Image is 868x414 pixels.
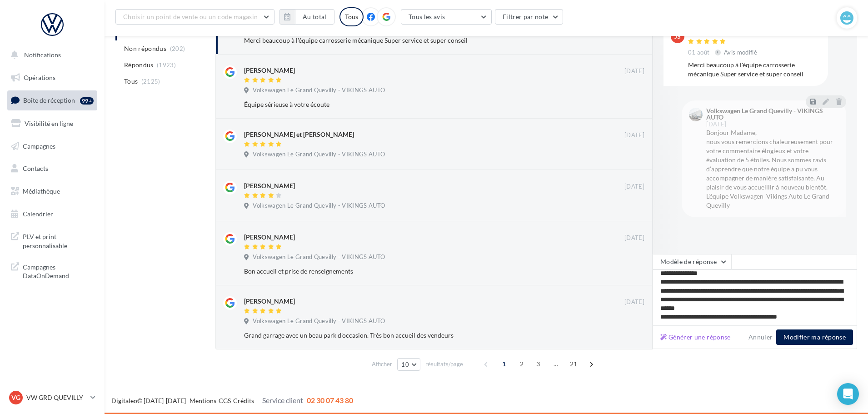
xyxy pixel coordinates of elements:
button: 10 [397,358,420,371]
span: [DATE] [624,234,644,242]
span: Tous [124,77,138,86]
span: Volkswagen Le Grand Quevilly - VIKINGS AUTO [253,86,385,95]
span: Calendrier [23,210,53,218]
div: [PERSON_NAME] et [PERSON_NAME] [244,130,354,139]
span: 1 [497,357,511,371]
a: Opérations [5,68,99,87]
span: © [DATE]-[DATE] - - - [111,397,353,404]
span: 3 [531,357,545,371]
button: Notifications [5,45,95,65]
span: [DATE] [706,121,726,127]
span: [DATE] [624,131,644,140]
button: Tous les avis [401,9,492,25]
span: (202) [170,45,185,52]
span: Avis modifié [724,49,757,56]
div: Merci beaucoup à l'équipe carrosserie mécanique Super service et super conseil [688,60,821,79]
button: Annuler [745,332,776,343]
button: Générer une réponse [657,332,734,343]
div: Bonjour Madame, nous vous remercions chaleureusement pour votre commentaire élogieux et votre éva... [706,128,839,210]
div: [PERSON_NAME] [244,181,295,190]
a: CGS [219,397,231,404]
a: VG VW GRD QUEVILLY [7,389,97,406]
button: Au total [295,9,334,25]
span: résultats/page [425,360,463,369]
span: 2 [514,357,529,371]
span: [DATE] [624,183,644,191]
a: Médiathèque [5,182,99,201]
button: Modèle de réponse [653,254,732,269]
span: Tous les avis [409,13,445,20]
span: Volkswagen Le Grand Quevilly - VIKINGS AUTO [253,150,385,159]
span: Campagnes [23,142,55,150]
a: Visibilité en ligne [5,114,99,133]
span: ... [549,357,563,371]
span: VG [11,393,20,402]
span: Afficher [372,360,392,369]
a: Crédits [233,397,254,404]
span: Non répondus [124,44,166,53]
span: Contacts [23,165,48,172]
span: [DATE] [624,298,644,306]
div: 99+ [80,97,94,105]
span: Service client [262,396,303,404]
span: 10 [401,361,409,368]
a: PLV et print personnalisable [5,227,99,254]
a: Mentions [190,397,216,404]
span: Volkswagen Le Grand Quevilly - VIKINGS AUTO [253,317,385,325]
div: [PERSON_NAME] [244,297,295,306]
span: Visibilité en ligne [25,120,73,127]
div: [PERSON_NAME] [688,30,759,36]
div: Équipe sérieuse à votre écoute [244,100,585,109]
span: 21 [566,357,581,371]
span: 01 août [688,49,709,57]
span: Répondus [124,60,154,70]
span: Opérations [24,74,55,81]
div: [PERSON_NAME] [244,66,295,75]
span: (2125) [141,78,160,85]
a: Campagnes DataOnDemand [5,257,99,284]
span: Volkswagen Le Grand Quevilly - VIKINGS AUTO [253,202,385,210]
span: Boîte de réception [23,96,75,104]
span: Campagnes DataOnDemand [23,261,94,280]
a: Calendrier [5,205,99,224]
button: Au total [279,9,334,25]
span: (1923) [157,61,176,69]
span: [DATE] [624,67,644,75]
span: Choisir un point de vente ou un code magasin [123,13,258,20]
div: Bon accueil et prise de renseignements [244,267,585,276]
span: PLV et print personnalisable [23,230,94,250]
div: Volkswagen Le Grand Quevilly - VIKINGS AUTO [706,108,837,120]
span: Notifications [24,51,61,59]
a: Boîte de réception99+ [5,90,99,110]
a: Campagnes [5,137,99,156]
a: Contacts [5,159,99,178]
div: Grand garrage avec un beau park d'occasion. Très bon accueil des vendeurs [244,331,585,340]
span: JS [674,32,681,41]
div: Merci beaucoup à l'équipe carrosserie mécanique Super service et super conseil [244,36,585,45]
span: Médiathèque [23,187,60,195]
span: Volkswagen Le Grand Quevilly - VIKINGS AUTO [253,253,385,261]
p: VW GRD QUEVILLY [26,393,87,402]
button: Choisir un point de vente ou un code magasin [115,9,274,25]
span: 02 30 07 43 80 [307,396,353,404]
button: Modifier ma réponse [776,329,853,345]
div: Tous [339,7,364,26]
a: Digitaleo [111,397,137,404]
div: [PERSON_NAME] [244,233,295,242]
div: Open Intercom Messenger [837,383,859,405]
button: Filtrer par note [495,9,564,25]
